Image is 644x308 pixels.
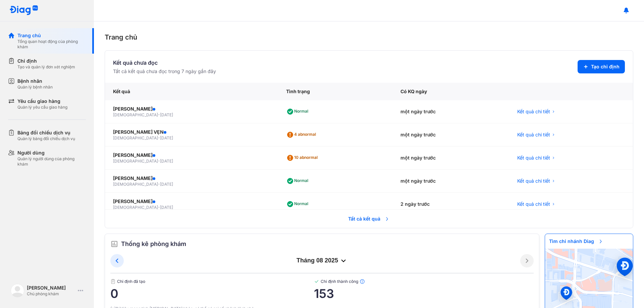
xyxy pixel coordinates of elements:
div: Quản lý yêu cầu giao hàng [17,105,67,110]
img: document.50c4cfd0.svg [110,279,116,284]
div: Quản lý bệnh nhân [17,84,53,90]
span: Chỉ định đã tạo [110,279,314,284]
span: Tạo chỉ định [591,63,620,70]
span: Kết quả chi tiết [517,108,550,115]
span: [DEMOGRAPHIC_DATA] [113,205,158,210]
div: Normal [286,106,311,117]
span: Kết quả chi tiết [517,201,550,207]
div: Tạo và quản lý đơn xét nghiệm [17,64,75,70]
div: [PERSON_NAME] [113,106,270,112]
div: Kết quả [105,83,278,100]
span: Chỉ định thành công [314,279,534,284]
div: Kết quả chưa đọc [113,59,216,67]
span: Kết quả chi tiết [517,178,550,184]
div: một ngày trước [392,123,509,146]
span: [DATE] [160,112,173,117]
div: một ngày trước [392,170,509,193]
span: 153 [314,287,534,300]
span: - [158,182,160,187]
img: checked-green.01cc79e0.svg [314,279,319,284]
span: [DEMOGRAPHIC_DATA] [113,159,158,164]
div: Bảng đối chiếu dịch vụ [17,129,75,136]
span: 0 [110,287,314,300]
div: Trang chủ [105,32,633,42]
button: Tạo chỉ định [578,60,625,73]
div: Normal [286,199,311,209]
div: [PERSON_NAME] [113,198,270,205]
img: info.7e716105.svg [360,279,365,284]
div: [PERSON_NAME] [113,152,270,159]
div: 2 ngày trước [392,193,509,216]
span: - [158,112,160,117]
div: Có KQ ngày [392,83,509,100]
div: Quản lý người dùng của phòng khám [17,156,86,167]
span: [DATE] [160,135,173,140]
span: Kết quả chi tiết [517,131,550,138]
div: Trang chủ [17,32,86,39]
div: [PERSON_NAME] VẸN [113,129,270,135]
div: Tổng quan hoạt động của phòng khám [17,39,86,50]
span: [DEMOGRAPHIC_DATA] [113,182,158,187]
div: Quản lý bảng đối chiếu dịch vụ [17,136,75,141]
span: Tất cả kết quả [344,211,394,226]
div: Chỉ định [17,58,75,64]
span: - [158,205,160,210]
span: Tìm chi nhánh Diag [545,234,607,249]
div: Yêu cầu giao hàng [17,98,67,105]
div: 4 abnormal [286,129,319,140]
img: logo [11,284,24,297]
span: [DATE] [160,182,173,187]
div: Chủ phòng khám [27,291,75,297]
span: - [158,135,160,140]
div: Normal [286,176,311,186]
span: - [158,159,160,164]
div: [PERSON_NAME] [113,175,270,182]
span: Thống kê phòng khám [121,239,186,249]
img: logo [9,5,38,16]
div: 10 abnormal [286,152,320,163]
div: tháng 08 2025 [124,257,520,265]
div: [PERSON_NAME] [27,285,75,291]
span: [DATE] [160,159,173,164]
span: [DEMOGRAPHIC_DATA] [113,135,158,140]
span: Kết quả chi tiết [517,155,550,161]
span: [DEMOGRAPHIC_DATA] [113,112,158,117]
img: order.5a6da16c.svg [110,240,118,248]
div: một ngày trước [392,146,509,170]
div: Tất cả kết quả chưa đọc trong 7 ngày gần đây [113,68,216,75]
div: Người dùng [17,149,86,156]
div: một ngày trước [392,100,509,123]
div: Tình trạng [278,83,392,100]
span: [DATE] [160,205,173,210]
div: Bệnh nhân [17,78,53,84]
